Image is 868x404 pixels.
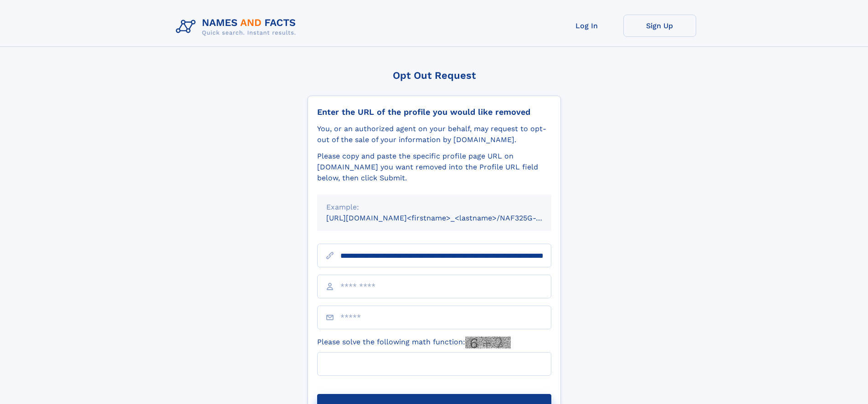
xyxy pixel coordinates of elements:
[326,202,542,213] div: Example:
[317,337,511,348] label: Please solve the following math function:
[172,15,303,39] img: Logo Names and Facts
[623,15,696,37] a: Sign Up
[308,70,561,81] div: Opt Out Request
[317,151,551,184] div: Please copy and paste the specific profile page URL on [DOMAIN_NAME] you want removed into the Pr...
[550,15,623,37] a: Log In
[317,123,551,145] div: You, or an authorized agent on your behalf, may request to opt-out of the sale of your informatio...
[326,214,569,222] small: [URL][DOMAIN_NAME]<firstname>_<lastname>/NAF325G-xxxxxxxx
[317,107,551,117] div: Enter the URL of the profile you would like removed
